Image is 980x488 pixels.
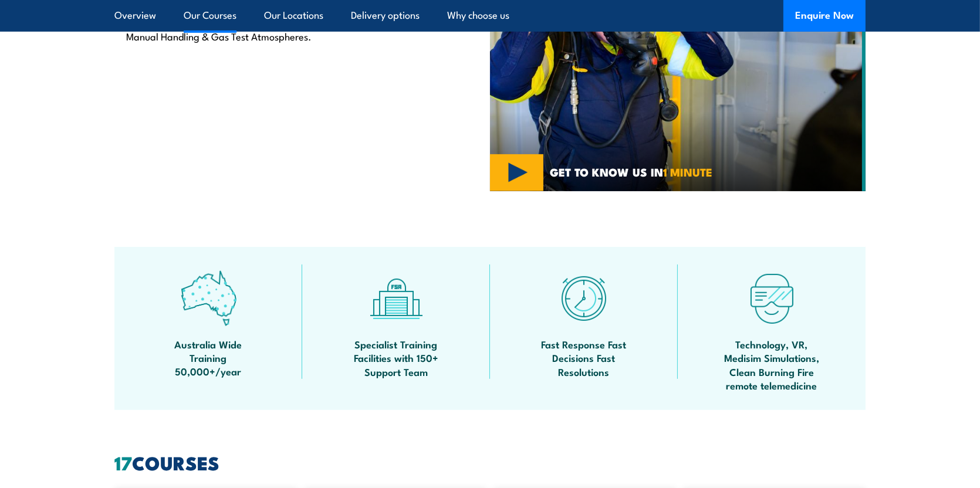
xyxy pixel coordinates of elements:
span: GET TO KNOW US IN [550,167,712,177]
span: Technology, VR, Medisim Simulations, Clean Burning Fire remote telemedicine [719,337,824,392]
img: tech-icon [744,270,800,326]
span: Australia Wide Training 50,000+/year [156,337,261,378]
span: Fast Response Fast Decisions Fast Resolutions [531,337,637,378]
img: fast-icon [556,270,612,326]
span: Specialist Training Facilities with 150+ Support Team [343,337,449,378]
img: facilities-icon [369,270,424,326]
strong: 1 MINUTE [663,163,712,180]
strong: 17 [114,448,132,477]
h2: COURSES [114,454,866,470]
img: auswide-icon [181,270,236,326]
